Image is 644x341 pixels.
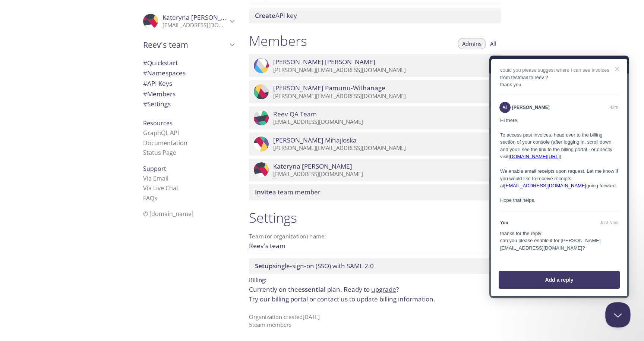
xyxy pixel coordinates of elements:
[249,184,501,200] div: Invite a team member
[162,22,227,29] p: [EMAIL_ADDRESS][DOMAIN_NAME]
[19,98,70,104] a: [DOMAIN_NAME][URL]
[273,58,375,66] span: [PERSON_NAME] [PERSON_NAME]
[249,234,326,239] label: Team (or organization) name:
[143,90,176,98] span: Members
[11,174,129,196] div: thanks for the reply can you please enable it for [PERSON_NAME][EMAIL_ADDRESS][DOMAIN_NAME]?
[143,174,168,182] a: Via Email
[255,188,321,196] span: a team member
[249,295,435,303] span: Try our or to update billing information.
[249,313,501,329] p: Organization created [DATE] 5 team member s
[249,32,307,49] h1: Members
[273,118,488,126] p: [EMAIL_ADDRESS][DOMAIN_NAME]
[137,35,240,54] div: Reev's team
[143,100,147,108] span: #
[255,188,272,196] span: Invite
[143,210,193,218] span: © [DOMAIN_NAME]
[273,110,317,118] span: Reev QA Team
[143,165,166,173] span: Support
[15,127,97,133] a: [EMAIL_ADDRESS][DOMAIN_NAME]
[255,11,297,20] span: API key
[11,0,124,7] span: You
[143,79,172,88] span: API Keys
[249,258,501,274] div: Setup SSO
[143,139,187,147] a: Documentation
[120,49,129,55] span: Oct 6, 2025
[273,162,352,170] span: Kateryna [PERSON_NAME]
[143,59,147,67] span: #
[255,262,374,270] span: single-sign-on (SSO) with SAML 2.0
[143,194,157,202] a: FAQ
[11,61,129,148] div: Hi there, To access past invoices, head over to the billing section of your console (after loggin...
[137,68,240,78] div: Namespaces
[143,129,179,137] a: GraphQL API
[11,164,111,170] span: You
[143,90,147,98] span: #
[137,9,240,34] div: Kateryna Vasylenko
[249,132,501,156] div: Ana Mihajloska
[137,78,240,89] div: API Keys
[489,56,629,298] iframe: Help Scout Beacon - Live Chat, Contact Form, and Knowledge Base
[344,285,399,294] span: Ready to ?
[249,285,501,304] p: Currently on the plan.
[143,184,179,192] a: Via Live Chat
[249,106,501,129] div: Reev QA Team
[137,58,240,68] div: Quickstart
[143,59,178,67] span: Quickstart
[249,8,501,24] div: Create API Key
[162,13,241,22] span: Kateryna [PERSON_NAME]
[23,49,120,55] span: [PERSON_NAME]
[143,69,147,77] span: #
[273,144,488,152] p: [PERSON_NAME][EMAIL_ADDRESS][DOMAIN_NAME]
[486,38,501,49] button: All
[249,80,501,103] div: Poorni Pamunu-Withanage
[273,84,385,92] span: [PERSON_NAME] Pamunu-Withanage
[317,295,348,303] a: contact us
[143,100,171,108] span: Settings
[458,38,486,49] button: Admins
[298,285,326,294] span: essential
[605,302,631,328] iframe: Help Scout Beacon - Close
[249,274,501,285] p: Billing:
[111,164,129,170] span: Oct 6, 2025
[249,159,501,182] div: Kateryna Vasylenko
[273,93,488,100] p: [PERSON_NAME][EMAIL_ADDRESS][DOMAIN_NAME]
[249,54,501,77] div: Neetish sharma
[272,295,308,303] a: billing portal
[255,11,275,20] span: Create
[137,99,240,109] div: Team Settings
[154,194,157,202] span: s
[143,79,147,88] span: #
[273,170,488,178] p: [EMAIL_ADDRESS][DOMAIN_NAME]
[143,69,186,77] span: Namespaces
[371,285,396,294] a: upgrade
[255,262,273,270] span: Setup
[273,136,357,144] span: [PERSON_NAME] Mihajloska
[9,215,130,233] button: Add a reply
[137,89,240,99] div: Members
[273,66,488,74] p: [PERSON_NAME][EMAIL_ADDRESS][DOMAIN_NAME]
[124,0,129,7] span: Oct 6, 2025
[11,11,129,33] div: could you please suggest where I can see invoices from testmail to reev ? thank you
[249,209,501,226] h1: Settings
[143,40,227,50] span: Reev's team
[143,148,176,157] a: Status Page
[143,119,173,127] span: Resources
